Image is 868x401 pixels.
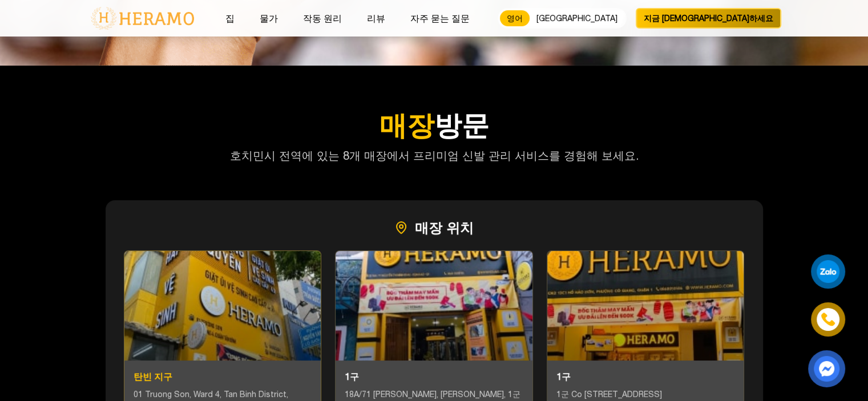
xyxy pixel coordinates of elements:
[407,11,473,26] button: 자주 묻는 질문
[345,371,359,382] font: 1구
[536,14,617,23] font: [GEOGRAPHIC_DATA]
[434,109,489,141] font: 방문
[345,390,520,399] font: 18A/71 [PERSON_NAME], [PERSON_NAME], 1군
[644,14,773,23] font: 지금 [DEMOGRAPHIC_DATA]하세요
[260,13,278,23] font: 물가
[256,11,281,26] button: 물가
[303,13,342,23] font: 작동 원리
[222,11,238,26] button: 집
[87,6,197,30] img: logo-with-text.png
[367,13,385,23] font: 리뷰
[410,13,470,23] font: 자주 묻는 질문
[822,313,834,326] img: 전화 아이콘
[500,10,530,26] button: 영어
[225,13,235,23] font: 집
[380,109,434,141] font: 매장
[556,371,571,382] font: 1구
[530,10,624,26] button: [GEOGRAPHIC_DATA]
[134,371,172,382] font: 탄빈 지구
[300,11,345,26] button: 작동 원리
[230,149,639,162] font: 호치민시 전역에 있는 8개 매장에서 프리미엄 신발 관리 서비스를 경험해 보세요.
[556,390,662,399] font: 1군 Co [STREET_ADDRESS]
[507,14,523,23] font: 영어
[636,8,781,29] button: 지금 [DEMOGRAPHIC_DATA]하세요
[415,220,474,236] font: 매장 위치
[813,304,843,335] a: 전화 아이콘
[364,11,389,26] button: 리뷰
